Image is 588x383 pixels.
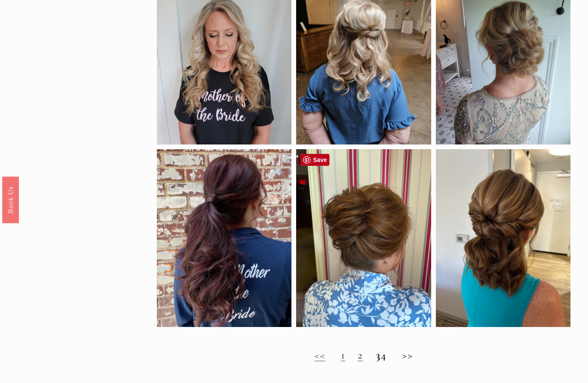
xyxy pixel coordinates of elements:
[157,348,570,362] h2: 4 >>
[376,348,381,362] strong: 3
[341,348,345,362] a: 1
[315,348,325,362] a: <<
[358,348,363,362] a: 2
[300,154,329,166] a: Pin it!
[2,177,19,223] a: Book Us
